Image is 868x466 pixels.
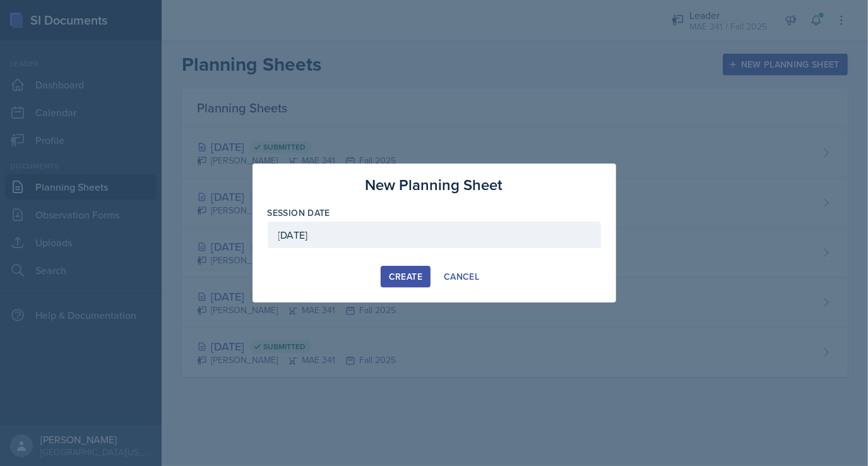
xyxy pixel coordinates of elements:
[444,272,479,282] div: Cancel
[381,266,431,287] button: Create
[436,266,487,287] button: Cancel
[268,206,330,219] label: Session Date
[366,174,503,196] h3: New Planning Sheet
[389,272,422,282] div: Create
